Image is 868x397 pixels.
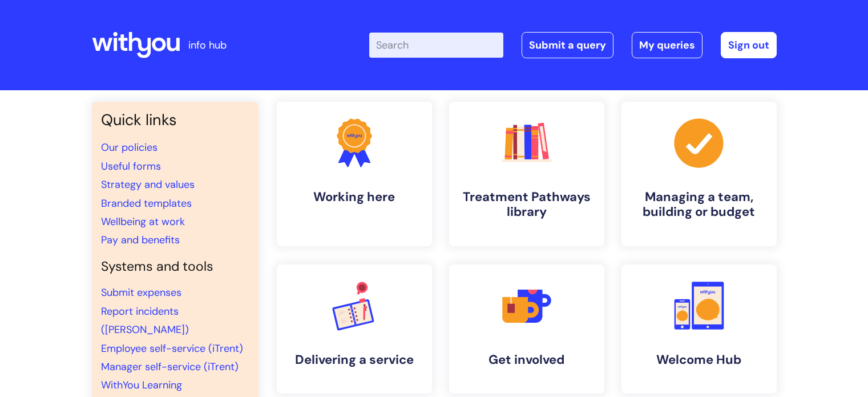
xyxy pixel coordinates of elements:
a: WithYou Learning [101,378,182,392]
p: info hub [188,36,227,54]
h4: Systems and tools [101,259,249,275]
a: Welcome Hub [621,264,777,394]
a: Submit a query [522,32,613,58]
h4: Managing a team, building or budget [631,190,768,220]
h4: Delivering a service [286,352,423,367]
a: Get involved [449,264,604,394]
a: Delivering a service [277,264,432,394]
a: Managing a team, building or budget [621,102,777,246]
a: Sign out [721,32,777,58]
a: Employee self-service (iTrent) [101,342,243,355]
a: Manager self-service (iTrent) [101,360,239,374]
input: Search [369,33,503,58]
a: Useful forms [101,159,161,173]
h3: Quick links [101,111,249,129]
div: | - [369,32,777,58]
a: Report incidents ([PERSON_NAME]) [101,304,189,336]
a: Wellbeing at work [101,215,185,228]
a: Pay and benefits [101,233,180,247]
h4: Working here [286,190,423,204]
h4: Treatment Pathways library [458,190,595,220]
h4: Get involved [458,352,595,367]
a: Treatment Pathways library [449,102,604,246]
a: Strategy and values [101,178,195,191]
a: Submit expenses [101,286,181,299]
a: Branded templates [101,197,192,210]
h4: Welcome Hub [631,352,768,367]
a: Working here [277,102,432,246]
a: Our policies [101,141,158,154]
a: My queries [632,32,703,58]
